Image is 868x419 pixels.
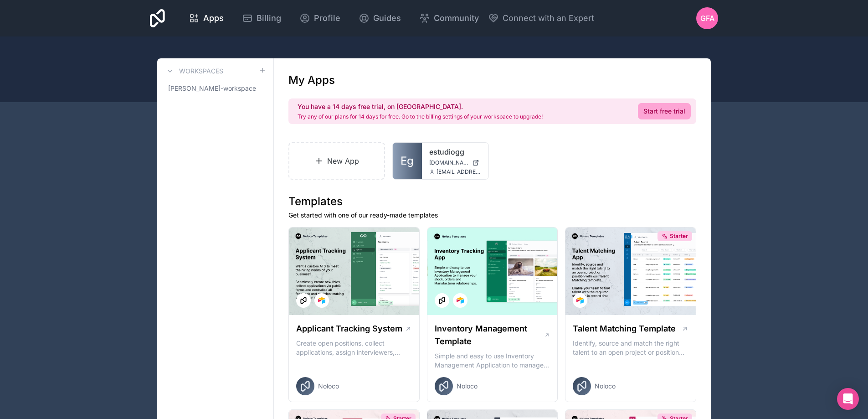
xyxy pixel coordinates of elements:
[595,382,616,391] span: Noloco
[318,382,339,391] span: Noloco
[235,8,288,28] a: Billing
[576,297,584,304] img: Airtable Logo
[257,12,281,25] span: Billing
[429,159,468,166] span: [DOMAIN_NAME]
[179,67,223,76] h3: Workspaces
[435,352,550,370] p: Simple and easy to use Inventory Management Application to manage your stock, orders and Manufact...
[457,382,478,391] span: Noloco
[164,80,266,97] a: [PERSON_NAME]-workspace
[412,8,486,28] a: Community
[288,194,696,209] h1: Templates
[288,142,385,180] a: New App
[435,322,544,348] h1: Inventory Management Template
[488,12,594,25] button: Connect with an Expert
[168,84,256,93] span: [PERSON_NAME]-workspace
[351,8,408,28] a: Guides
[638,103,691,119] a: Start free trial
[296,322,402,335] h1: Applicant Tracking System
[503,12,594,25] span: Connect with an Expert
[288,73,335,88] h1: My Apps
[573,322,676,335] h1: Talent Matching Template
[203,12,224,25] span: Apps
[700,13,714,24] span: GFA
[164,66,223,77] a: Workspaces
[429,146,481,157] a: estudiogg
[457,297,464,304] img: Airtable Logo
[318,297,325,304] img: Airtable Logo
[314,12,340,25] span: Profile
[288,211,696,220] p: Get started with one of our ready-made templates
[837,388,859,410] div: Open Intercom Messenger
[292,8,348,28] a: Profile
[670,233,688,240] span: Starter
[298,102,543,111] h2: You have a 14 days free trial, on [GEOGRAPHIC_DATA].
[393,143,422,179] a: Eg
[573,339,688,357] p: Identify, source and match the right talent to an open project or position with our Talent Matchi...
[437,168,481,176] span: [EMAIL_ADDRESS][DOMAIN_NAME]
[373,12,401,25] span: Guides
[401,154,414,168] span: Eg
[181,8,231,28] a: Apps
[429,159,481,166] a: [DOMAIN_NAME]
[296,339,412,357] p: Create open positions, collect applications, assign interviewers, centralise candidate feedback a...
[434,12,479,25] span: Community
[298,113,543,120] p: Try any of our plans for 14 days for free. Go to the billing settings of your workspace to upgrade!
